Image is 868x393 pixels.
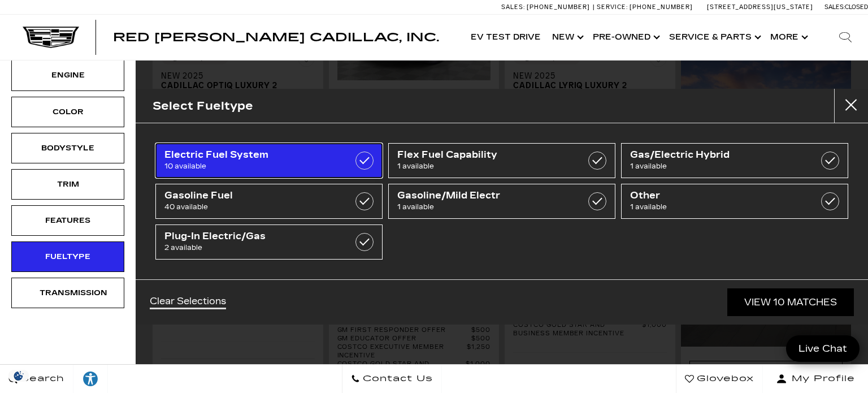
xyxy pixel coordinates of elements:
[786,335,860,362] a: Live Chat
[164,190,342,201] span: Gasoline Fuel
[155,224,383,260] a: Plug-In Electric/Gas2 available
[630,161,808,172] span: 1 available
[11,133,124,163] div: BodystyleBodystyle
[153,97,253,115] h2: Select Fueltype
[164,201,342,213] span: 40 available
[164,242,342,253] span: 2 available
[40,214,96,227] div: Features
[11,60,124,90] div: EngineEngine
[501,4,593,10] a: Sales: [PHONE_NUMBER]
[40,251,96,263] div: Fueltype
[630,201,808,213] span: 1 available
[587,15,663,60] a: Pre-Owned
[397,201,575,213] span: 1 available
[397,149,575,161] span: Flex Fuel Capability
[527,3,590,11] span: [PHONE_NUMBER]
[6,370,32,382] img: Opt-Out Icon
[694,371,754,387] span: Glovebox
[73,370,107,387] div: Explore your accessibility options
[18,371,64,387] span: Search
[388,184,615,219] a: Gasoline/Mild Electr1 available
[342,365,442,393] a: Contact Us
[727,288,854,316] a: View 10 Matches
[630,3,693,11] span: [PHONE_NUMBER]
[676,365,763,393] a: Glovebox
[360,371,433,387] span: Contact Us
[621,184,848,219] a: Other1 available
[40,69,96,81] div: Engine
[793,342,853,355] span: Live Chat
[6,370,32,382] section: Click to Open Cookie Consent Modal
[388,143,615,178] a: Flex Fuel Capability1 available
[73,365,108,393] a: Explore your accessibility options
[150,296,226,309] a: Clear Selections
[763,365,868,393] button: Open user profile menu
[621,143,848,178] a: Gas/Electric Hybrid1 available
[164,149,342,161] span: Electric Fuel System
[787,371,855,387] span: My Profile
[113,32,439,43] a: Red [PERSON_NAME] Cadillac, Inc.
[11,278,124,308] div: TransmissionTransmission
[630,149,808,161] span: Gas/Electric Hybrid
[155,184,383,219] a: Gasoline Fuel40 available
[40,106,96,118] div: Color
[663,15,765,60] a: Service & Parts
[824,3,845,11] span: Sales:
[164,231,342,242] span: Plug-In Electric/Gas
[40,142,96,154] div: Bodystyle
[501,3,525,11] span: Sales:
[397,190,575,201] span: Gasoline/Mild Electr
[40,178,96,191] div: Trim
[11,241,124,272] div: FueltypeFueltype
[707,3,813,11] a: [STREET_ADDRESS][US_STATE]
[164,161,342,172] span: 10 available
[397,161,575,172] span: 1 available
[155,143,383,178] a: Electric Fuel System10 available
[546,15,587,60] a: New
[834,89,868,123] button: close
[40,287,96,299] div: Transmission
[113,31,439,44] span: Red [PERSON_NAME] Cadillac, Inc.
[23,27,79,48] img: Cadillac Dark Logo with Cadillac White Text
[597,3,628,11] span: Service:
[11,97,124,127] div: ColorColor
[593,4,696,10] a: Service: [PHONE_NUMBER]
[11,169,124,200] div: TrimTrim
[765,15,811,60] button: More
[11,205,124,236] div: FeaturesFeatures
[845,3,868,11] span: Closed
[630,190,808,201] span: Other
[465,15,546,60] a: EV Test Drive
